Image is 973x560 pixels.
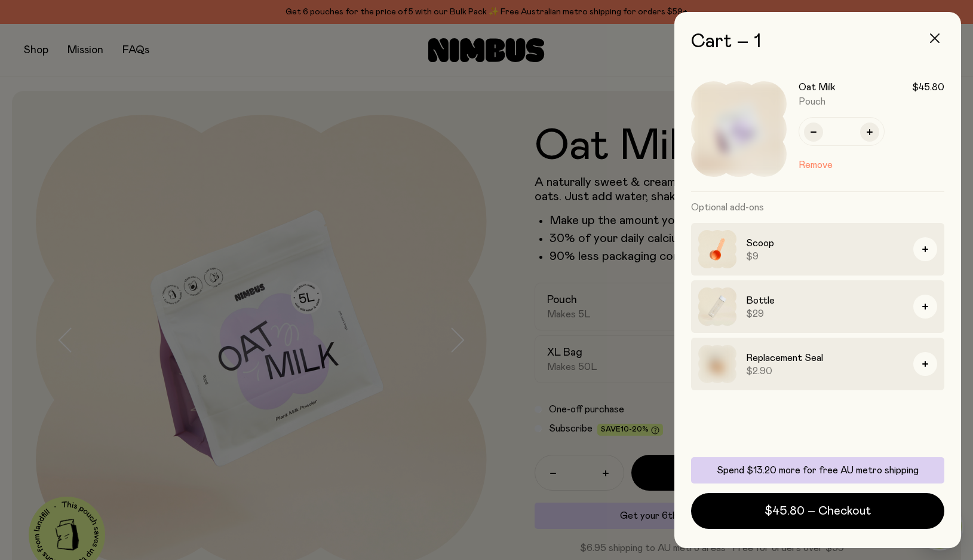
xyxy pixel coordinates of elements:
span: $45.80 – Checkout [765,503,871,519]
button: Remove [799,158,833,172]
span: $9 [746,250,904,262]
h3: Optional add-ons [691,192,944,223]
span: $45.80 [912,81,944,93]
p: Spend $13.20 more for free AU metro shipping [698,464,937,476]
button: $45.80 – Checkout [691,493,944,529]
h3: Oat Milk [799,81,836,93]
span: Pouch [799,97,825,106]
h3: Replacement Seal [746,351,904,365]
h3: Scoop [746,236,904,250]
h2: Cart – 1 [691,31,944,53]
span: $29 [746,308,904,320]
span: $2.90 [746,365,904,377]
h3: Bottle [746,293,904,308]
